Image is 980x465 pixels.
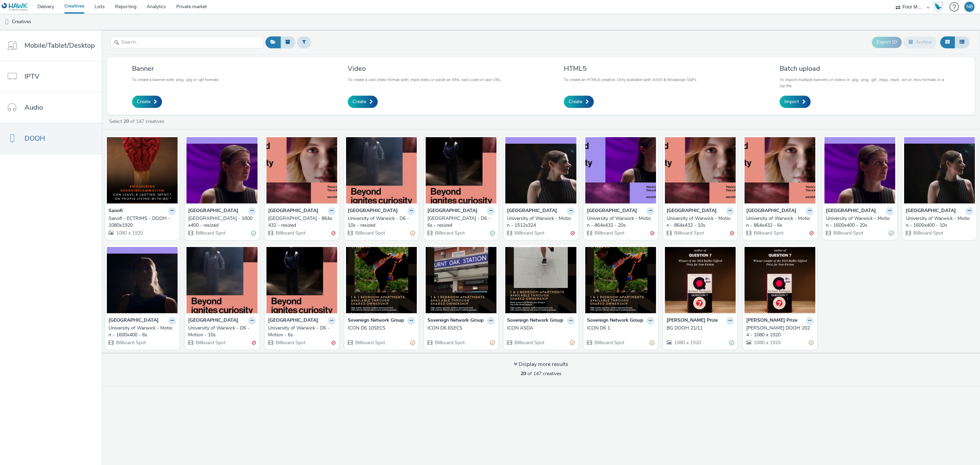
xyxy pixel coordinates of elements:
div: Invalid [331,339,336,346]
img: BG DOOH 21/11 visual [665,247,736,313]
div: ICON D6 6SECS [427,325,492,332]
strong: Sovereign Network Group [587,317,643,325]
div: University of Warwick - Motion - 1512x324 [507,215,572,229]
img: Sanofi - ECTRIMS - DOOH - 1080x1920 visual [107,137,178,204]
strong: Sanofi [109,207,123,215]
strong: [PERSON_NAME] Prize [746,317,797,325]
span: 1080 x 1920 [753,339,781,346]
a: [GEOGRAPHIC_DATA] - 1600x400 - resized [188,215,256,229]
div: Invalid [252,339,256,346]
div: Invalid [730,229,734,237]
span: Billboard Spot [355,230,385,236]
div: University of Warwick - D6 - Motion - 6s [268,325,333,339]
span: Create [137,98,150,105]
span: 1080 x 1920 [673,339,701,346]
h3: Batch upload [780,64,950,73]
strong: [GEOGRAPHIC_DATA] [268,317,318,325]
div: [GEOGRAPHIC_DATA] - 864x432 - resized [268,215,333,229]
a: University of Warwick - Motion - 1600x400 - 20s [826,215,893,229]
strong: 20 [124,118,129,125]
div: Partially valid [570,339,575,346]
a: [GEOGRAPHIC_DATA] - D6 - 6s - resized [427,215,495,229]
span: Billboard Spot [275,339,306,346]
a: Select of 147 creatives [109,118,167,125]
div: Partially valid [490,339,495,346]
a: University of Warwick - Motion - 864x432 - 10s [667,215,734,229]
strong: [GEOGRAPHIC_DATA] [268,207,318,215]
img: Baillie Gifford DOOH 2024 - 1080 x 1920 visual [745,247,815,313]
a: University of Warwick - Motion - 864x432 - 20s [587,215,654,229]
span: Billboard Spot [195,230,226,236]
a: University of Warwick - Motion - 1512x324 [507,215,574,229]
img: University of Warwick - D6 - 10s - resized visual [346,137,417,204]
strong: [GEOGRAPHIC_DATA] [746,207,796,215]
button: Table [954,36,969,48]
a: Create [132,96,162,108]
a: [GEOGRAPHIC_DATA] - 864x432 - resized [268,215,336,229]
img: dooh [3,19,10,26]
img: ICON D6 10SECS visual [346,247,417,313]
div: Partially valid [650,339,654,346]
div: Invalid [331,229,336,237]
a: University of Warwick - D6 - 10s - resized [348,215,415,229]
a: University of Warwick - D6 - Motion - 6s [268,325,336,339]
div: Valid [889,229,894,237]
span: of 147 creatives [521,370,561,377]
span: Billboard Spot [195,339,226,346]
span: Mobile/Tablet/Desktop [24,41,95,50]
div: University of Warwick - D6 - 10s - resized [348,215,412,229]
img: University of Warwick - Motion - 1512x324 visual [505,137,576,204]
strong: Sovereign Network Group [348,317,404,325]
div: [GEOGRAPHIC_DATA] - D6 - 6s - resized [427,215,492,229]
div: Sanofi - ECTRIMS - DOOH - 1080x1920 [109,215,173,229]
a: University of Warwick - Motion - 864x432 - 6s [746,215,814,229]
a: University of Warwick - Motion - 1600x400 - 10s [906,215,973,229]
div: ICON D6 10SECS [348,325,412,332]
img: ICON D6 1 visual [585,247,656,313]
span: Billboard Spot [753,230,784,236]
img: ICON ASDA visual [505,247,576,313]
strong: [GEOGRAPHIC_DATA] [826,207,876,215]
div: Partially valid [809,339,814,346]
span: Billboard Spot [594,339,624,346]
span: IPTV [24,71,39,81]
img: University of Warwick - 864x432 - resized visual [266,137,337,204]
img: University of Warwick - Motion - 864x432 - 10s visual [665,137,736,204]
p: To create an HTML5 creative. Only available with AIOO & Broadsign SSPs [564,77,697,83]
h3: HTML5 [564,64,697,73]
button: Archive [903,36,937,48]
div: Valid [729,339,734,346]
span: Audio [24,102,43,112]
span: Billboard Spot [913,230,943,236]
strong: Sovereign Network Group [507,317,563,325]
img: Hawk Academy [933,1,943,12]
span: Billboard Spot [833,230,863,236]
div: University of Warwick - Motion - 864x432 - 20s [587,215,652,229]
span: Create [569,98,582,105]
strong: [GEOGRAPHIC_DATA] [348,207,398,215]
div: Partially valid [410,229,415,237]
a: ICON D6 1 [587,325,654,332]
div: University of Warwick - Motion - 864x432 - 10s [667,215,731,229]
h3: Video [348,64,502,73]
div: University of Warwick - D6 - Motion - 10s [188,325,253,339]
p: To create a banner with .png, .jpg or .gif formats. [132,77,220,83]
a: Create [348,96,378,108]
a: University of Warwick - Motion - 1600x400 - 6s [109,325,176,339]
button: Grid [940,36,955,48]
img: University of Warwick - 1600x400 - resized visual [186,137,257,204]
span: Billboard Spot [275,230,306,236]
div: NB [966,2,973,12]
span: Billboard Spot [514,230,544,236]
div: University of Warwick - Motion - 1600x400 - 6s [109,325,173,339]
span: Billboard Spot [514,339,544,346]
span: Import [784,98,799,105]
span: Create [353,98,366,105]
a: ICON ASDA [507,325,574,332]
p: To import multiple banners or videos in .jpg, .png, .gif, .mpg, .mp4, .avi or .mov formats in a z... [780,77,950,89]
h3: Banner [132,64,220,73]
img: University of Warwick - Motion - 864x432 - 20s visual [585,137,656,204]
a: Hawk Academy [933,1,946,12]
div: Invalid [571,229,575,237]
